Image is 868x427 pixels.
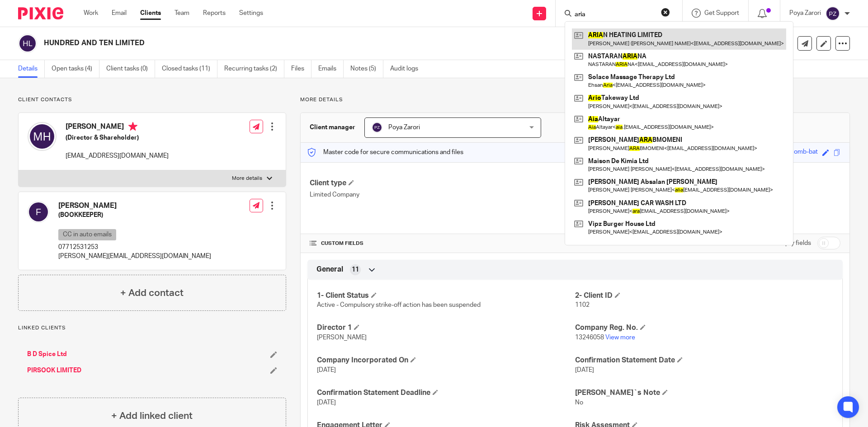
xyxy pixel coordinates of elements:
p: Master code for secure communications and files [307,148,463,157]
p: CC in auto emails [58,229,116,240]
i: Primary [128,122,137,131]
h4: Confirmation Statement Deadline [317,388,575,398]
span: [DATE] [317,399,336,406]
a: Reports [203,9,226,18]
span: No [575,399,583,406]
a: Notes (5) [350,60,383,78]
p: [PERSON_NAME][EMAIL_ADDRESS][DOMAIN_NAME] [58,252,211,261]
span: Active - Compulsory strike-off action has been suspended [317,302,481,308]
h4: Company Reg. No. [575,323,833,333]
h3: Client manager [310,123,355,132]
a: B D Spice Ltd [27,350,67,359]
a: Email [112,9,127,18]
a: Emails [318,60,344,78]
a: Audit logs [390,60,425,78]
p: [EMAIL_ADDRESS][DOMAIN_NAME] [66,151,169,160]
a: Details [18,60,45,78]
h4: 1- Client Status [317,291,575,300]
span: Get Support [704,10,739,16]
p: More details [300,96,850,103]
img: Pixie [18,7,63,19]
a: Clients [140,9,161,18]
button: Clear [661,8,670,17]
a: Closed tasks (11) [162,60,217,78]
p: More details [232,175,262,182]
a: Settings [239,9,263,18]
img: svg%3E [28,122,57,151]
h4: + Add linked client [111,409,193,423]
a: Open tasks (4) [52,60,99,78]
a: Team [175,9,189,18]
a: PIRSOOK LIMITED [27,366,81,375]
span: General [316,265,343,274]
h4: + Add contact [120,286,184,300]
h2: HUNDRED AND TEN LIMITED [44,38,590,48]
img: svg%3E [826,6,840,21]
h4: [PERSON_NAME] [66,122,169,133]
h4: 2- Client ID [575,291,833,300]
h4: Company Incorporated On [317,356,575,365]
h5: (Director & Shareholder) [66,133,169,142]
span: 1102 [575,302,590,308]
h4: [PERSON_NAME] [58,201,211,211]
span: [DATE] [575,367,594,373]
h4: CUSTOM FIELDS [310,240,575,247]
a: Recurring tasks (2) [224,60,284,78]
span: [PERSON_NAME] [317,334,367,341]
span: 11 [352,265,359,274]
span: [DATE] [317,367,336,373]
img: svg%3E [18,34,37,53]
a: Work [84,9,98,18]
a: Files [291,60,311,78]
h4: Director 1 [317,323,575,333]
span: 13246058 [575,334,604,341]
a: View more [605,334,635,341]
h4: Confirmation Statement Date [575,356,833,365]
img: svg%3E [28,201,49,223]
h5: (BOOKKEEPER) [58,211,211,220]
h4: Client type [310,178,575,188]
p: 07712531253 [58,243,211,252]
span: Poya Zarori [388,124,420,131]
p: Limited Company [310,190,575,199]
p: Linked clients [18,324,286,332]
p: Poya Zarori [789,9,821,18]
p: Client contacts [18,96,286,103]
a: Client tasks (0) [106,60,155,78]
h4: [PERSON_NAME]`s Note [575,388,833,398]
input: Search [574,11,655,19]
img: svg%3E [372,122,382,133]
